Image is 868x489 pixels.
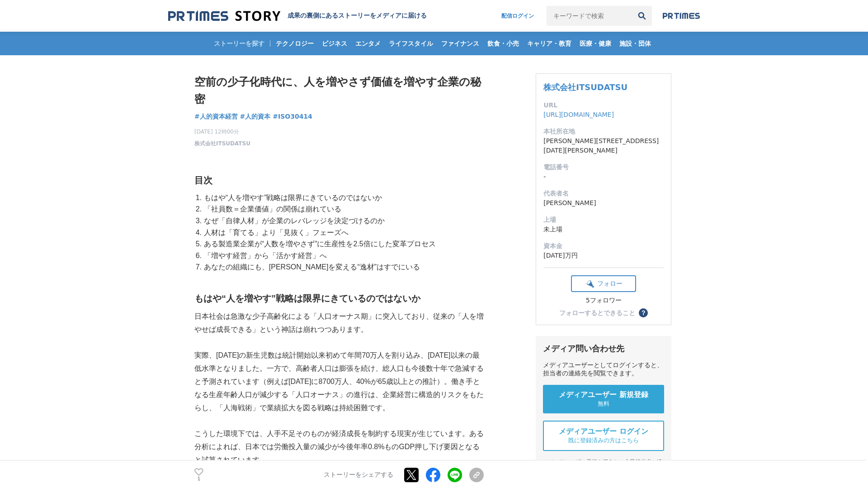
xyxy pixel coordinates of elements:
[273,112,312,121] a: #ISO30414
[543,361,664,378] div: メディアユーザーとしてログインすると、担当者の連絡先を閲覧できます。
[543,172,664,182] dd: -
[194,139,250,148] a: 株式会社ITSUDATSU
[194,427,484,466] p: こうした環境下では、人手不足そのものが経済成長を制約する現実が生じています。ある分析によれば、日本では労働投入量の減少が今後年率0.8%ものGDP押し下げ要因となると試算されています。
[524,32,575,55] a: キャリア・教育
[543,241,664,251] dt: 資本金
[202,227,484,239] li: 人材は「育てる」より「見抜く」フェーズへ
[272,32,317,55] a: テクノロジー
[543,343,664,354] div: メディア問い合わせ先
[543,421,664,451] a: メディアユーザー ログイン 既に登録済みの方はこちら
[492,6,543,26] a: 配信ログイン
[194,310,484,336] p: 日本社会は急激な少子高齢化による「人口オーナス期」に突入しており、従来の「人を増やせば成長できる」という神話は崩れつつあります。
[202,261,484,273] li: あなたの組織にも、[PERSON_NAME]を変える“逸材”はすでにいる
[194,293,420,303] strong: もはや“人を増やす”戦略は限界にきているのではないか
[543,251,664,260] dd: [DATE]万円
[559,390,648,400] span: メディアユーザー 新規登録
[632,6,652,26] button: 検索
[640,310,646,316] span: ？
[194,477,203,481] p: 1
[202,192,484,204] li: もはや“人を増やす”戦略は限界にきているのではないか
[168,10,427,22] a: 成果の裏側にあるストーリーをメディアに届ける 成果の裏側にあるストーリーをメディアに届ける
[385,39,437,48] span: ライフスタイル
[543,198,664,208] dd: [PERSON_NAME]
[385,32,437,55] a: ライフスタイル
[571,275,636,292] button: フォロー
[616,32,655,55] a: 施設・団体
[568,436,639,445] span: 既に登録済みの方はこちら
[543,189,664,198] dt: 代表者名
[663,12,700,19] img: prtimes
[484,39,523,48] span: 飲食・小売
[202,238,484,250] li: ある製造業企業が“人数を増やさず”に生産性を2.5倍にした変革プロセス
[194,73,484,108] h1: 空前の少子化時代に、人を増やさず価値を増やす企業の秘密
[543,111,614,118] a: [URL][DOMAIN_NAME]
[543,101,664,110] dt: URL
[288,12,427,20] h2: 成果の裏側にあるストーリーをメディアに届ける
[318,32,351,55] a: ビジネス
[571,297,636,305] div: 5フォロワー
[559,427,648,436] span: メディアユーザー ログイン
[352,32,384,55] a: エンタメ
[543,225,664,234] dd: 未上場
[547,6,632,26] input: キーワードで検索
[639,308,648,317] button: ？
[194,128,250,136] span: [DATE] 12時00分
[576,32,615,55] a: 医療・健康
[273,112,312,120] span: #ISO30414
[202,215,484,227] li: なぜ「自律人材」が企業のレバレッジを決定づけるのか
[240,112,271,121] a: #人的資本
[598,400,609,408] span: 無料
[484,32,523,55] a: 飲食・小売
[543,163,664,172] dt: 電話番号
[524,39,575,48] span: キャリア・教育
[324,471,393,479] p: ストーリーをシェアする
[194,112,238,121] a: #人的資本経営
[272,39,317,48] span: テクノロジー
[543,385,664,413] a: メディアユーザー 新規登録 無料
[202,203,484,215] li: 「社員数＝企業価値」の関係は崩れている
[543,136,664,155] dd: [PERSON_NAME][STREET_ADDRESS][DATE][PERSON_NAME]
[576,39,615,48] span: 医療・健康
[616,39,655,48] span: 施設・団体
[168,10,280,22] img: 成果の裏側にあるストーリーをメディアに届ける
[438,32,483,55] a: ファイナンス
[543,127,664,136] dt: 本社所在地
[194,349,484,414] p: 実際、[DATE]の新生児数は統計開始以来初めて年間70万人を割り込み、[DATE]以来の最低水準となりました。一方で、高齢者人口は膨張を続け、総人口も今後数十年で急減すると予測されています（例...
[352,39,384,48] span: エンタメ
[559,310,635,316] div: フォローするとできること
[194,175,212,185] strong: 目次
[240,112,271,120] span: #人的資本
[438,39,483,48] span: ファイナンス
[543,215,664,225] dt: 上場
[194,112,238,120] span: #人的資本経営
[318,39,351,48] span: ビジネス
[543,82,627,92] a: 株式会社ITSUDATSU
[202,250,484,262] li: 「増やす経営」から「活かす経営」へ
